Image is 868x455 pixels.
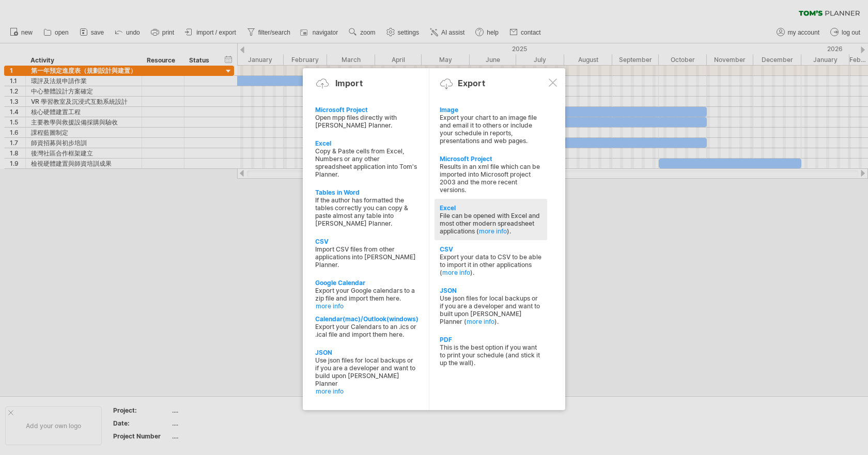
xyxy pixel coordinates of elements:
[440,294,542,325] div: Use json files for local backups or if you are a developer and want to built upon [PERSON_NAME] P...
[440,155,542,163] div: Microsoft Project
[440,163,542,194] div: Results in an xml file which can be imported into Microsoft project 2003 and the more recent vers...
[467,318,494,325] a: more info
[442,269,470,276] a: more info
[335,78,363,88] div: Import
[440,114,542,145] div: Export your chart to an image file and email it to others or include your schedule in reports, pr...
[440,212,542,235] div: File can be opened with Excel and most other modern spreadsheet applications ( ).
[440,343,542,367] div: This is the best option if you want to print your schedule (and stick it up the wall).
[440,106,542,114] div: Image
[315,147,417,178] div: Copy & Paste cells from Excel, Numbers or any other spreadsheet application into Tom's Planner.
[315,189,417,196] div: Tables in Word
[440,253,542,276] div: Export your data to CSV to be able to import it in other applications ( ).
[316,387,418,395] a: more info
[440,204,542,212] div: Excel
[440,245,542,253] div: CSV
[458,78,485,88] div: Export
[440,287,542,294] div: JSON
[315,196,417,227] div: If the author has formatted the tables correctly you can copy & paste almost any table into [PERS...
[315,139,417,147] div: Excel
[440,336,542,343] div: PDF
[316,302,418,310] a: more info
[479,227,507,235] a: more info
